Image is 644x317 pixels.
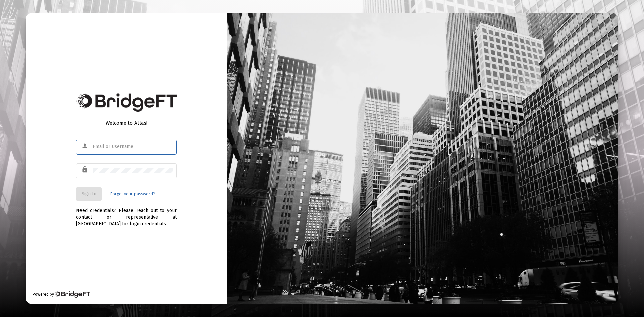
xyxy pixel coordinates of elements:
[82,191,96,197] span: Sign In
[76,187,102,201] button: Sign In
[76,201,177,227] div: Need credentials? Please reach out to your contact or representative at [GEOGRAPHIC_DATA] for log...
[55,291,90,298] img: Bridge Financial Technology Logo
[93,144,173,149] input: Email or Username
[110,191,155,197] a: Forgot your password?
[81,142,89,150] mat-icon: person
[33,291,90,298] div: Powered by
[76,93,177,112] img: Bridge Financial Technology Logo
[81,166,89,174] mat-icon: lock
[76,120,177,126] div: Welcome to Atlas!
